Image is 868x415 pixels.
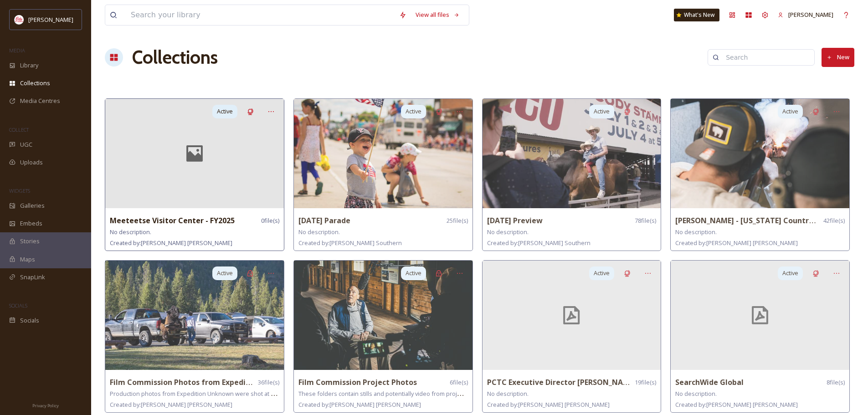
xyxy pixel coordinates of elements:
strong: Film Commission Project Photos [298,377,417,387]
span: Active [406,269,421,277]
span: Active [217,107,233,116]
img: 04e090d8-7308-46f3-b72c-6c397829ef16.jpg [105,261,284,370]
button: New [822,48,854,67]
span: Active [782,107,798,116]
span: No description. [110,228,151,236]
span: SOCIALS [9,302,27,309]
span: Maps [20,255,35,264]
a: Collections [132,44,218,71]
span: Collections [20,79,50,87]
img: 86cec67d-ce5b-4e60-beee-f4c5d4239990.jpg [483,99,661,208]
a: View all files [411,6,464,24]
span: 78 file(s) [635,216,656,225]
span: Created by: [PERSON_NAME] [PERSON_NAME] [110,239,232,247]
strong: Meeteetse Visitor Center - FY2025 [110,215,235,225]
span: These folders contain stills and potentially video from projects shot in [GEOGRAPHIC_DATA]. [298,389,549,398]
strong: SearchWide Global [675,377,744,387]
span: [PERSON_NAME] [28,15,73,24]
span: Active [594,269,610,277]
span: MEDIA [9,47,25,54]
span: Uploads [20,158,43,167]
span: Created by: [PERSON_NAME] [PERSON_NAME] [298,400,421,409]
strong: Film Commission Photos from Expedition Unknown 2024 [110,377,315,387]
a: [PERSON_NAME] [773,6,838,24]
img: 6a245777-1441-43af-9292-a9ff2999359d.jpg [294,99,473,208]
a: What's New [674,9,719,21]
input: Search [721,48,810,67]
span: Created by: [PERSON_NAME] [PERSON_NAME] [110,400,232,409]
span: No description. [487,228,529,236]
span: Created by: [PERSON_NAME] [PERSON_NAME] [675,400,798,409]
span: SnapLink [20,273,45,282]
span: Media Centres [20,97,60,105]
span: Privacy Policy [32,403,59,409]
a: Privacy Policy [32,400,59,410]
span: UGC [20,140,32,149]
span: Active [594,107,610,116]
img: 5d85bc03-3da2-415c-811a-38cc8f57c1c6.jpg [671,99,849,208]
span: Active [406,107,421,116]
span: Active [782,269,798,277]
img: images%20(1).png [15,15,24,24]
span: 6 file(s) [450,378,468,387]
span: Created by: [PERSON_NAME] Southern [487,239,591,247]
span: Stories [20,237,40,246]
strong: [DATE] Preview [487,215,543,225]
span: Created by: [PERSON_NAME] [PERSON_NAME] [675,239,798,247]
span: No description. [675,228,717,236]
input: Search your library [126,5,395,25]
span: COLLECT [9,126,29,133]
span: Created by: [PERSON_NAME] [PERSON_NAME] [487,400,610,409]
span: Created by: [PERSON_NAME] Southern [298,239,402,247]
span: Production photos from Expedition Unknown were shot at [GEOGRAPHIC_DATA], downtown, and on [GEOGR... [110,389,443,398]
span: WIDGETS [9,187,30,194]
span: 42 file(s) [823,216,845,225]
span: Embeds [20,219,42,228]
span: No description. [298,228,340,236]
span: 36 file(s) [258,378,279,387]
span: 19 file(s) [635,378,656,387]
span: No description. [675,389,717,398]
span: Socials [20,316,39,325]
strong: PCTC Executive Director [PERSON_NAME] [487,377,636,387]
strong: [DATE] Parade [298,215,350,225]
span: 25 file(s) [447,216,468,225]
strong: [PERSON_NAME] - [US_STATE] Country Magazine [675,215,851,225]
span: Library [20,61,38,70]
span: Active [217,269,233,277]
span: 8 file(s) [827,378,845,387]
span: No description. [487,389,529,398]
span: [PERSON_NAME] [788,10,833,19]
span: 0 file(s) [261,216,279,225]
span: Galleries [20,201,45,210]
img: a6b5d6e4-a062-48ee-9214-c470d0bd5a5d.jpg [294,261,473,370]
